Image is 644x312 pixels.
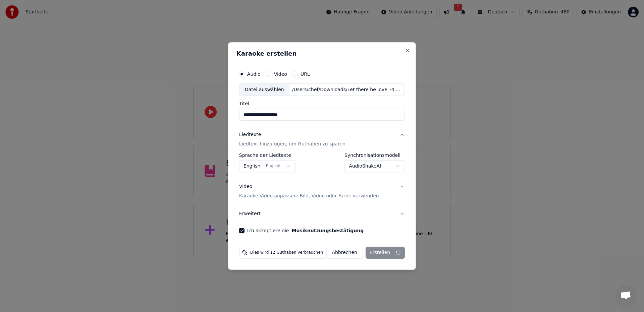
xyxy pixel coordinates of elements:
h2: Karaoke erstellen [236,51,408,57]
button: Erweitert [239,205,405,223]
div: /Users/chef/Downloads/Let there be love_-4.wav [289,86,404,93]
label: Video [274,72,287,76]
div: Video [239,184,379,200]
p: Liedtext hinzufügen, um Guthaben zu sparen [239,141,345,148]
div: Datei auswählen [239,84,289,96]
label: Synchronisationsmodell [344,153,405,158]
span: Dies wird 12 Guthaben verbrauchen [250,250,323,255]
label: Audio [247,72,261,76]
label: Titel [239,102,405,106]
div: Liedtexte [239,132,261,138]
label: Sprache der Liedtexte [239,153,296,158]
button: LiedtexteLiedtext hinzufügen, um Guthaben zu sparen [239,126,405,153]
label: Ich akzeptiere die [247,228,364,233]
p: Karaoke-Video anpassen: Bild, Video oder Farbe verwenden [239,193,379,199]
button: Ich akzeptiere die [291,228,364,233]
button: VideoKaraoke-Video anpassen: Bild, Video oder Farbe verwenden [239,178,405,205]
button: Abbrechen [326,247,363,259]
div: LiedtexteLiedtext hinzufügen, um Guthaben zu sparen [239,153,405,178]
label: URL [301,72,310,76]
